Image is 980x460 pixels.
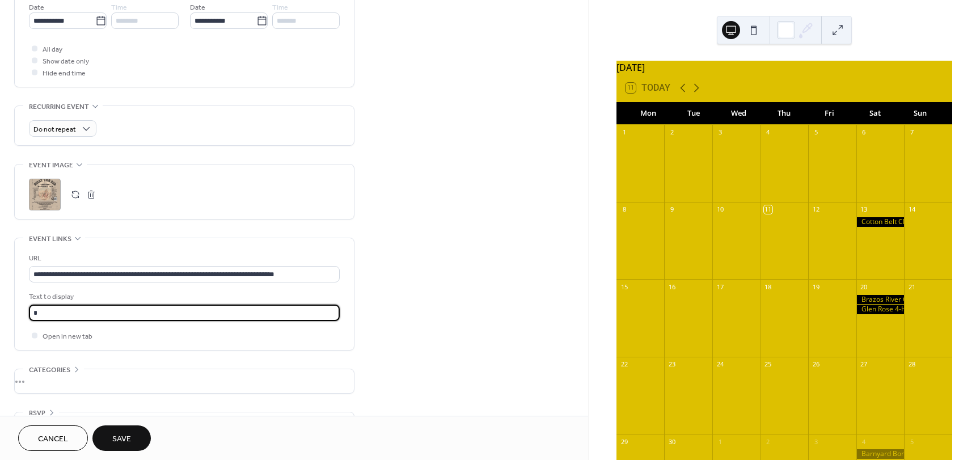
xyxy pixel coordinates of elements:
div: 7 [907,128,916,137]
div: 17 [716,282,724,291]
div: 26 [812,360,820,369]
div: 29 [620,437,628,446]
div: 15 [620,282,628,291]
button: Save [92,425,151,451]
span: Do not repeat [33,123,76,136]
div: Wed [716,102,762,125]
span: Time [111,2,127,14]
div: Glen Rose 4-H Jackpot [856,305,905,314]
span: Date [29,2,44,14]
div: 23 [668,360,676,369]
div: URL [29,252,337,264]
div: 3 [716,128,724,137]
div: 20 [860,282,868,291]
div: 6 [860,128,868,137]
div: 12 [812,205,820,214]
div: 22 [620,360,628,369]
span: Time [272,2,288,14]
div: 27 [860,360,868,369]
div: 2 [668,128,676,137]
span: Categories [29,364,70,376]
span: Event links [29,233,71,245]
span: Show date only [43,56,89,67]
div: 30 [668,437,676,446]
span: Event image [29,159,73,171]
div: 25 [764,360,772,369]
div: 28 [907,360,916,369]
div: ; [29,179,61,210]
div: Fri [807,102,852,125]
div: Sat [852,102,898,125]
span: Recurring event [29,101,89,113]
div: ••• [15,412,354,436]
span: Hide end time [43,67,86,79]
div: Brazos River Classic Jackpot [856,295,905,305]
div: 9 [668,205,676,214]
div: 3 [812,437,820,446]
div: 5 [812,128,820,137]
div: 5 [907,437,916,446]
div: Barnyard Bonanza [856,449,905,459]
div: 4 [860,437,868,446]
span: Cancel [38,433,68,445]
span: RSVP [29,407,45,419]
span: Open in new tab [43,331,92,343]
div: Cotton Belt Classic [856,217,905,227]
div: 10 [716,205,724,214]
div: 13 [860,205,868,214]
div: 19 [812,282,820,291]
div: Mon [626,102,671,125]
button: Cancel [18,425,88,451]
span: Save [112,433,131,445]
div: 4 [764,128,772,137]
div: 1 [716,437,724,446]
div: 11 [764,205,772,214]
div: 2 [764,437,772,446]
div: 14 [907,205,916,214]
div: 16 [668,282,676,291]
span: All day [43,44,62,56]
div: ••• [15,369,354,393]
div: Tue [671,102,716,125]
div: 18 [764,282,772,291]
div: Text to display [29,291,337,303]
div: Thu [762,102,807,125]
div: Sun [898,102,943,125]
div: 8 [620,205,628,214]
span: Date [190,2,205,14]
div: 1 [620,128,628,137]
div: 24 [716,360,724,369]
div: [DATE] [616,61,952,74]
div: 21 [907,282,916,291]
